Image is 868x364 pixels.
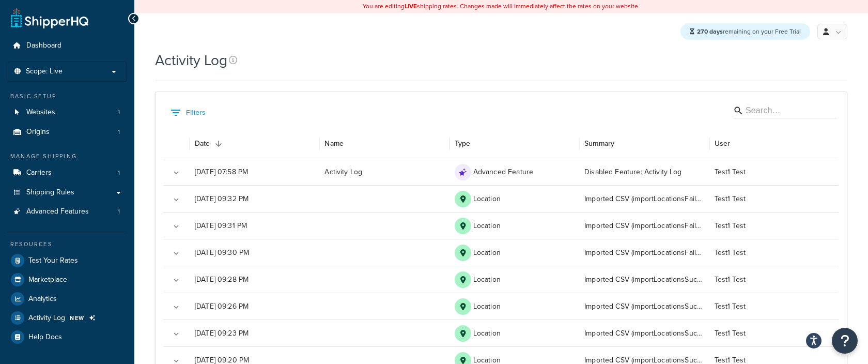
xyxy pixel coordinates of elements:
button: Sort [211,136,226,151]
span: Analytics [28,295,57,304]
div: Test1 Test [709,266,839,293]
div: Test1 Test [709,293,839,320]
div: [DATE] 09:23 PM [190,320,319,346]
div: Imported CSV (importLocationsFailure.csv): 2 created [579,185,709,212]
div: [DATE] 09:30 PM [190,239,319,266]
div: Imported CSV (importLocationsFailure.csv): 2 created [579,239,709,266]
a: Shipping Rules [8,183,127,202]
div: Basic Setup [8,92,127,101]
a: Marketplace [8,270,127,289]
a: Analytics [8,290,127,308]
div: Test1 Test [709,212,839,239]
button: Expand [169,192,183,207]
a: Websites 1 [8,103,127,122]
div: Type [455,138,471,149]
div: Activity Log [319,158,449,185]
div: Disabled Feature: Activity Log [579,158,709,185]
span: 1 [118,108,120,117]
div: [DATE] 09:32 PM [190,185,319,212]
li: Websites [8,103,127,122]
button: Expand [169,219,183,234]
span: Scope: Live [26,67,63,76]
span: Carriers [26,169,52,177]
span: 1 [118,169,120,177]
div: Resources [8,240,127,249]
div: Summary [584,138,614,149]
div: User [715,138,731,149]
div: Search [733,103,836,120]
a: Carriers 1 [8,163,127,183]
p: Location [473,301,501,312]
div: Manage Shipping [8,152,127,161]
li: Advanced Features [8,202,127,221]
span: Activity Log [28,314,65,323]
span: Shipping Rules [26,188,74,197]
p: Location [473,221,501,231]
div: [DATE] 09:26 PM [190,293,319,320]
div: Test1 Test [709,239,839,266]
div: Imported CSV (importLocationsFailure.csv): 2 created [579,212,709,239]
div: [DATE] 07:58 PM [190,158,319,185]
h1: Activity Log [155,50,227,70]
span: Help Docs [28,333,62,342]
span: NEW [70,314,85,322]
button: Show filters [168,104,208,121]
p: Location [473,275,501,285]
a: Dashboard [8,36,127,55]
a: Help Docs [8,328,127,346]
button: Expand [169,273,183,287]
a: Activity Log NEW [8,309,127,327]
input: Search… [746,105,821,117]
b: LIVE [405,2,417,11]
p: Location [473,328,501,339]
div: remaining on your Free Trial [680,23,810,40]
div: Test1 Test [709,320,839,346]
span: Websites [26,108,55,117]
span: Test Your Rates [28,256,78,265]
a: ShipperHQ Home [11,8,88,28]
a: Test Your Rates [8,251,127,270]
span: 1 [118,207,120,216]
button: Expand [169,165,183,180]
li: Activity Log [8,309,127,327]
span: 1 [118,128,120,136]
span: Advanced Features [26,207,89,216]
a: Origins 1 [8,123,127,142]
button: Expand [169,246,183,261]
span: Origins [26,128,50,136]
div: [DATE] 09:28 PM [190,266,319,293]
strong: 270 days [697,27,723,36]
div: Test1 Test [709,158,839,185]
button: Expand [169,300,183,314]
div: Imported CSV (importLocationsSuccess.csv): 4 created [579,293,709,320]
button: Open Resource Center [832,328,858,354]
p: Advanced Feature [473,167,533,177]
p: Location [473,194,501,204]
span: Dashboard [26,41,61,50]
div: Test1 Test [709,185,839,212]
p: Location [473,248,501,258]
li: Origins [8,123,127,142]
div: Date [195,138,210,149]
a: Advanced Features 1 [8,202,127,221]
li: Carriers [8,163,127,183]
div: Imported CSV (importLocationsSuccess.csv): 4 created [579,266,709,293]
div: Imported CSV (importLocationsSuccess.csv): 4 created [579,320,709,346]
div: [DATE] 09:31 PM [190,212,319,239]
button: Expand [169,327,183,341]
div: Name [324,138,344,149]
span: Marketplace [28,276,67,284]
